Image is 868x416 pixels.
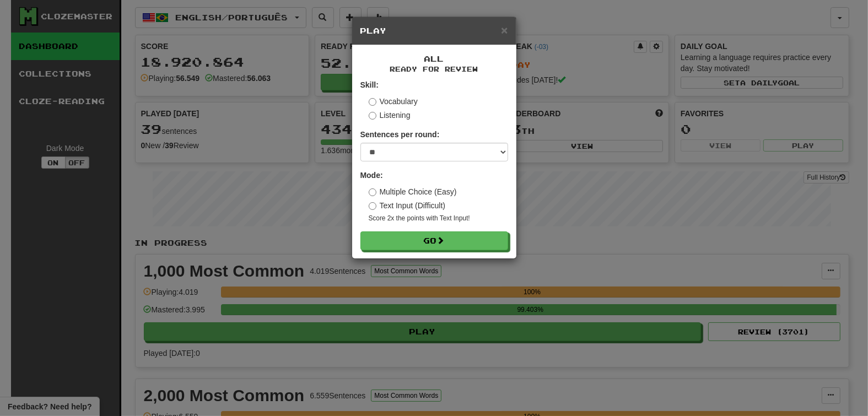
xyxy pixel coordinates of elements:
[501,24,508,36] button: Close
[501,24,508,36] span: ×
[360,171,383,180] strong: Mode:
[360,231,508,250] button: Go
[360,80,379,89] strong: Skill:
[369,110,411,121] label: Listening
[369,188,376,196] input: Multiple Choice (Easy)
[424,54,444,63] span: All
[369,186,457,197] label: Multiple Choice (Easy)
[369,112,376,120] input: Listening
[360,64,508,74] small: Ready for Review
[360,25,508,36] h5: Play
[369,96,418,107] label: Vocabulary
[369,214,508,223] small: Score 2x the points with Text Input !
[369,202,376,210] input: Text Input (Difficult)
[369,200,446,211] label: Text Input (Difficult)
[369,98,376,106] input: Vocabulary
[360,129,440,140] label: Sentences per round:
